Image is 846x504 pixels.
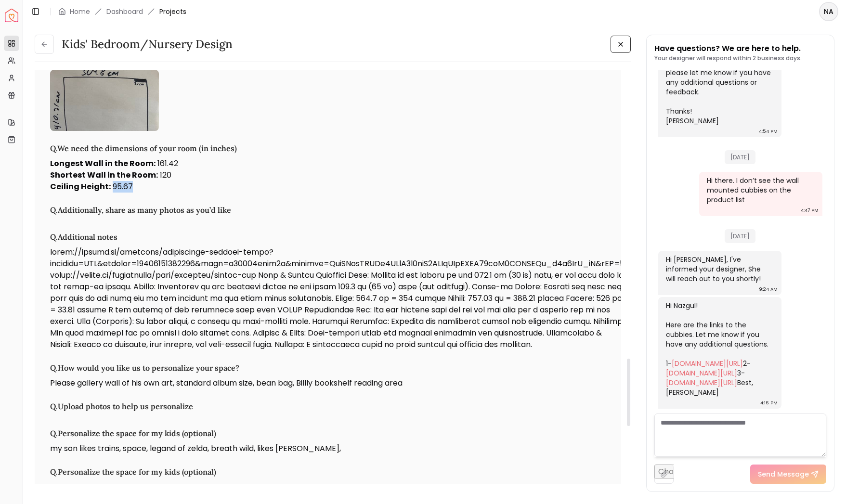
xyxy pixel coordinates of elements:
[666,368,737,378] a: [DOMAIN_NAME][URL]
[5,9,18,22] a: Spacejoy
[666,301,772,397] div: Hi Nazgul! Here are the links to the cubbies. Let me know if you have any additional questions. 1...
[672,359,743,368] a: [DOMAIN_NAME][URL]
[50,142,625,154] h3: Q. We need the dimensions of your room (in inches)
[50,181,111,192] strong: Ceiling Height :
[50,246,625,350] p: lorem://ipsumd.si/ametcons/adipiscinge-seddoei-tempo?incididu=UTL&etdolor=19406151382296&magn=a30...
[50,231,625,243] h3: Q. Additional notes
[760,398,778,408] div: 4:16 PM
[707,176,813,205] div: Hi there. I don’t see the wall mounted cubbies on the product list
[5,9,18,22] img: Spacejoy Logo
[50,427,625,439] h3: Q. Personalize the space for my kids (optional)
[819,2,838,21] button: NA
[159,7,186,16] span: Projects
[50,466,625,478] h3: Q. Personalize the space for my kids (optional)
[50,204,625,216] h3: Q. Additionally, share as many photos as you’d like
[666,378,737,388] a: [DOMAIN_NAME][URL]
[725,150,755,164] span: [DATE]
[759,284,778,294] div: 9:24 AM
[50,169,158,181] strong: Shortest Wall in the Room :
[654,54,802,62] p: Your designer will respond within 2 business days.
[50,443,625,454] p: my son likes trains, space, legand of zelda, breath wild, likes [PERSON_NAME],
[654,43,802,54] p: Have questions? We are here to help.
[58,7,186,16] nav: breadcrumb
[50,377,625,389] p: Please gallery wall of his own art, standard album size, bean bag, Billly bookshelf reading area
[50,158,625,169] p: 161.42
[820,3,837,20] span: NA
[50,158,156,169] strong: Longest Wall in the Room :
[50,362,625,374] h3: Q. How would you like us to personalize your space?
[725,229,755,243] span: [DATE]
[666,39,772,126] div: Hi Nazgul! Your project was uploaded, please let me know if you have any additional questions or ...
[759,127,778,136] div: 4:54 PM
[50,401,625,412] h3: Q. Upload photos to help us personalize
[801,206,819,215] div: 4:47 PM
[50,181,625,193] p: 95.67
[62,37,233,52] h3: Kids' Bedroom/Nursery Design
[106,7,143,16] a: Dashboard
[50,70,159,131] img: file
[666,255,772,284] div: Hi [PERSON_NAME], I've informed your designer, She will reach out to you shortly!
[70,7,90,16] a: Home
[50,169,625,181] p: 120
